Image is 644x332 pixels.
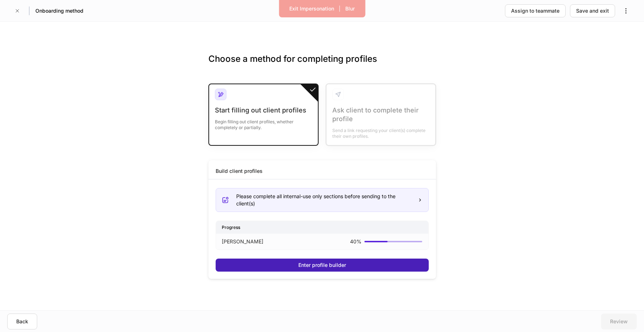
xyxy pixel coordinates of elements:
button: Save and exit [570,4,615,17]
button: Blur [341,3,359,14]
h3: Choose a method for completing profiles [208,53,436,76]
h5: Onboarding method [35,7,83,14]
div: Exit Impersonation [289,5,334,12]
button: Exit Impersonation [285,3,339,14]
div: Blur [345,5,355,12]
div: Start filling out client profiles [215,106,312,115]
button: Review [601,314,637,329]
button: Assign to teammate [505,4,566,17]
div: Review [610,318,628,325]
div: Back [16,318,28,325]
button: Back [7,314,37,329]
div: Build client profiles [216,167,263,175]
button: Enter profile builder [216,259,429,272]
div: Progress [216,221,428,234]
div: Assign to teammate [511,7,559,14]
div: Please complete all internal-use only sections before sending to the client(s) [236,193,412,207]
div: Begin filling out client profiles, whether completely or partially. [215,115,312,131]
div: Enter profile builder [298,261,346,269]
p: 40 % [350,238,362,245]
div: Save and exit [576,7,609,14]
p: [PERSON_NAME] [222,238,263,245]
